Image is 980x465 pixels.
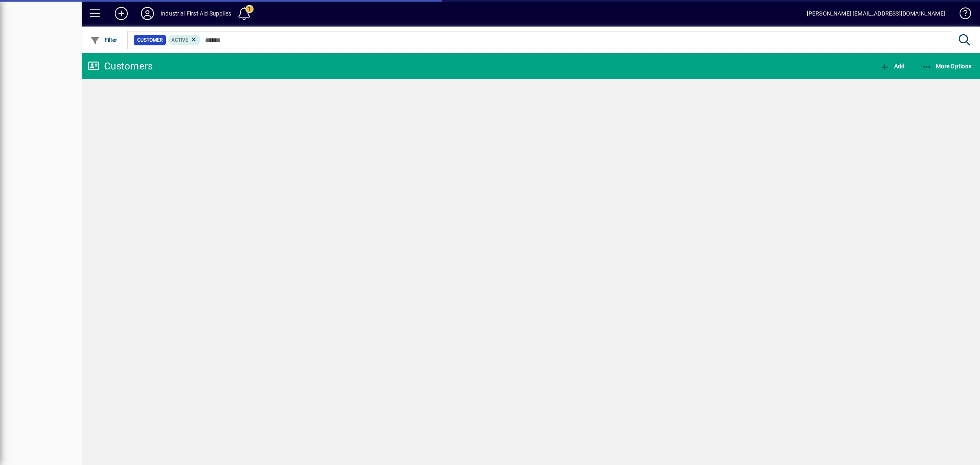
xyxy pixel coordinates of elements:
button: Profile [134,6,160,21]
span: Active [171,37,188,43]
button: Filter [88,33,120,47]
span: Filter [90,37,118,43]
mat-chip: Activation Status: Active [168,35,201,45]
button: Add [878,59,906,74]
a: Knowledge Base [953,2,970,28]
span: Add [880,63,904,69]
div: Industrial First Aid Supplies [160,7,231,20]
button: Add [108,6,134,21]
div: [PERSON_NAME] [EMAIL_ADDRESS][DOMAIN_NAME] [807,7,945,20]
span: Customer [137,36,163,44]
div: Customers [88,60,153,73]
span: More Options [922,63,972,69]
button: More Options [920,59,974,74]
